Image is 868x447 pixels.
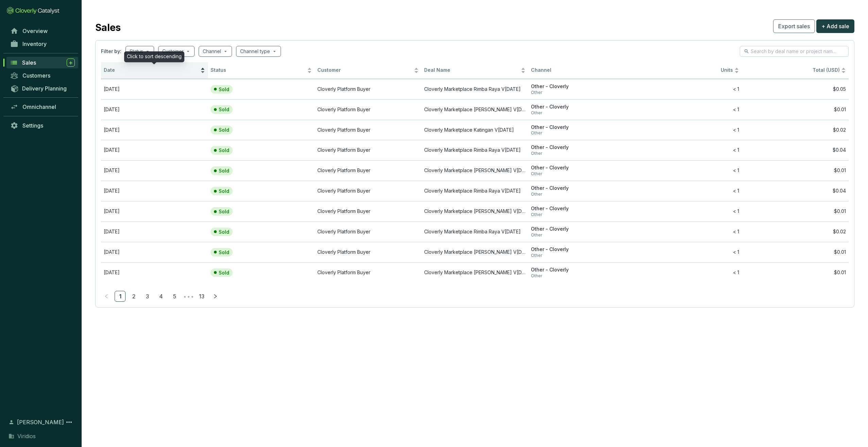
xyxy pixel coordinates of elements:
li: Previous Page [101,291,112,302]
li: Next 5 Pages [183,291,194,302]
p: Sold [219,86,229,93]
span: Other [531,232,632,238]
span: Delivery Planning [22,85,67,92]
th: Customer [315,62,421,79]
span: Customers [22,72,50,79]
td: Cloverly Platform Buyer [315,262,421,283]
span: Settings [22,122,43,129]
td: Cloverly Marketplace Mai Ndombe V2018 Dec 15 [421,201,528,221]
span: Total (USD) [813,67,840,73]
td: Dec 16 2023 [101,242,208,262]
span: Filter by: [101,48,121,55]
button: right [210,291,221,302]
th: Channel [528,62,635,79]
a: Delivery Planning [7,83,78,94]
td: < 1 [635,79,742,99]
td: Cloverly Platform Buyer [315,120,421,140]
span: + Add sale [821,22,849,30]
li: 4 [155,291,166,302]
td: Cloverly Platform Buyer [315,181,421,201]
th: Date [101,62,208,79]
span: Units [638,67,733,73]
a: Omnichannel [7,101,78,113]
span: Other [531,90,632,95]
td: $0.01 [742,99,849,120]
td: $0.04 [742,181,849,201]
th: Units [635,62,742,79]
td: Cloverly Marketplace Mai Ndombe V2018 Dec 16 [421,242,528,262]
span: Other - Cloverly [531,83,632,90]
span: Other - Cloverly [531,205,632,212]
a: Sales [6,57,78,68]
span: [PERSON_NAME] [17,418,64,426]
p: Sold [219,209,229,215]
input: Search by deal name or project name... [751,48,838,55]
td: Cloverly Marketplace Katingan V2019 Dec 13 [421,120,528,140]
a: Settings [7,120,78,131]
p: Sold [219,249,229,255]
td: Dec 14 2023 [101,140,208,160]
p: Sold [219,188,229,194]
a: 13 [197,291,207,301]
span: Customer [317,67,413,73]
a: Overview [7,25,78,37]
td: Cloverly Marketplace Mai Ndombe V2018 Dec 17 [421,262,528,283]
td: < 1 [635,262,742,283]
a: 3 [142,291,152,301]
td: Dec 13 2023 [101,120,208,140]
span: Date [104,67,199,73]
span: ••• [183,291,194,302]
td: Cloverly Marketplace Rimba Raya V2018 Dec 15 [421,181,528,201]
span: Other - Cloverly [531,246,632,253]
span: Other [531,171,632,177]
li: 5 [169,291,180,302]
td: Dec 13 2023 [101,79,208,99]
span: Inventory [22,40,47,47]
span: Other [531,192,632,197]
td: Cloverly Marketplace Mai Ndombe V2018 Dec 13 [421,99,528,120]
span: Omnichannel [22,103,56,110]
span: Other [531,130,632,136]
td: Cloverly Platform Buyer [315,242,421,262]
span: Viridios [17,432,36,440]
p: Sold [219,106,229,113]
td: < 1 [635,99,742,120]
td: Cloverly Platform Buyer [315,99,421,120]
p: Sold [219,229,229,235]
p: Sold [219,127,229,133]
button: left [101,291,112,302]
span: Other - Cloverly [531,104,632,110]
h2: Sales [95,20,121,35]
p: Sold [219,270,229,276]
td: < 1 [635,242,742,262]
td: $0.05 [742,79,849,99]
span: right [213,294,218,299]
td: Cloverly Marketplace Mai Ndombe V2018 Dec 14 [421,160,528,181]
li: 1 [115,291,126,302]
span: Export sales [778,22,810,30]
td: Cloverly Platform Buyer [315,79,421,99]
td: $0.01 [742,242,849,262]
div: Click to sort descending [124,51,184,62]
span: Other [531,253,632,258]
li: 3 [142,291,153,302]
td: $0.01 [742,201,849,221]
td: < 1 [635,221,742,242]
span: Other - Cloverly [531,124,632,131]
span: Other [531,273,632,279]
td: $0.01 [742,160,849,181]
td: Dec 15 2023 [101,201,208,221]
li: 2 [128,291,139,302]
p: Sold [219,168,229,174]
td: < 1 [635,140,742,160]
td: $0.02 [742,120,849,140]
a: Customers [7,70,78,81]
span: Deal Name [424,67,519,73]
span: Sales [22,59,36,66]
span: Other [531,151,632,156]
td: Cloverly Marketplace Rimba Raya V2018 Dec 13 [421,79,528,99]
li: Next Page [210,291,221,302]
span: Other - Cloverly [531,165,632,171]
td: < 1 [635,120,742,140]
td: Cloverly Marketplace Rimba Raya V2018 Dec 14 [421,140,528,160]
